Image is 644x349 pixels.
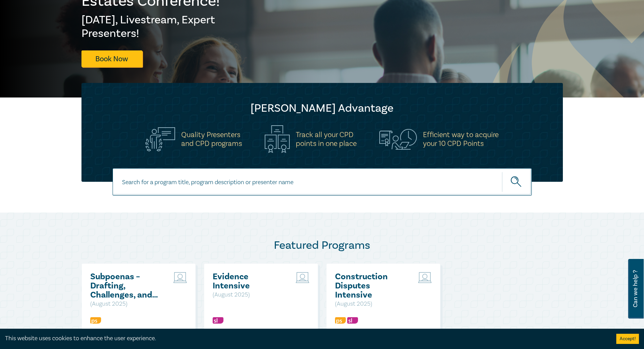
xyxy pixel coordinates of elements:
img: Substantive Law [347,317,358,324]
input: Search for a program title, program description or presenter name [113,168,532,196]
p: ( August 2025 ) [90,300,163,308]
h5: Efficient way to acquire your 10 CPD Points [423,130,499,148]
span: Can we help ? [632,263,639,314]
div: This website uses cookies to enhance the user experience. [5,334,606,343]
h5: Track all your CPD points in one place [296,130,357,148]
a: Evidence Intensive [213,272,285,290]
p: ( August 2025 ) [213,290,285,299]
button: Accept cookies [616,334,639,344]
h2: [PERSON_NAME] Advantage [95,102,549,115]
img: Live Stream [296,272,309,283]
h5: Quality Presenters and CPD programs [181,130,242,148]
h2: [DATE], Livestream, Expert Presenters! [81,13,233,40]
img: Live Stream [418,272,432,283]
img: Live Stream [173,272,187,283]
p: ( August 2025 ) [335,300,408,308]
img: Professional Skills [90,317,101,324]
a: Construction Disputes Intensive [335,272,408,300]
img: Quality Presenters<br>and CPD programs [145,127,175,151]
h2: Featured Programs [81,239,563,252]
a: Subpoenas – Drafting, Challenges, and Strategies [90,272,163,300]
img: Efficient way to acquire<br>your 10 CPD Points [379,129,417,149]
img: Substantive Law [213,317,223,324]
a: Book Now [81,50,142,67]
img: Professional Skills [335,317,346,324]
img: Track all your CPD<br>points in one place [265,125,290,153]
